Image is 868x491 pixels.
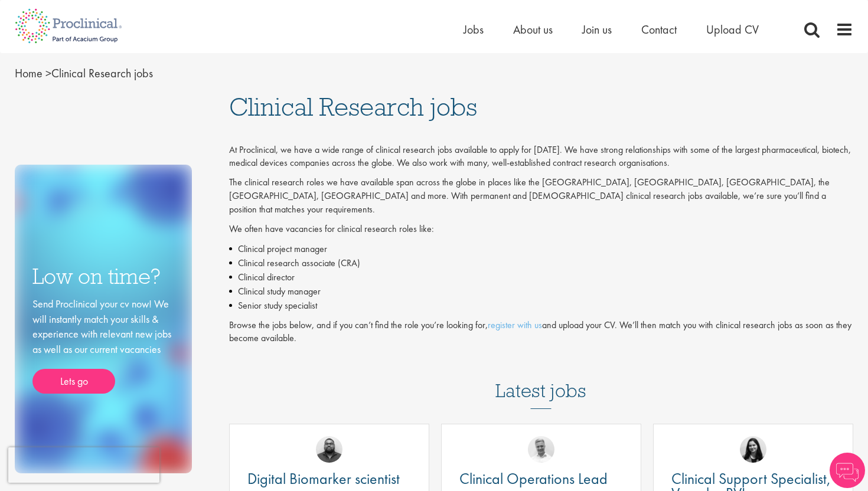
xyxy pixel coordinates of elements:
[488,319,542,331] a: register with us
[8,447,159,483] iframe: reCAPTCHA
[582,22,612,37] a: Join us
[229,143,854,171] p: At Proclinical, we have a wide range of clinical research jobs available to apply for [DATE]. We ...
[316,436,342,463] img: Ashley Bennett
[229,256,854,270] li: Clinical research associate (CRA)
[495,351,586,409] h3: Latest jobs
[32,296,174,394] div: Send Proclinical your cv now! We will instantly match your skills & experience with relevant new ...
[830,453,865,488] img: Chatbot
[229,299,854,313] li: Senior study specialist
[459,469,608,489] span: Clinical Operations Lead
[229,319,854,346] p: Browse the jobs below, and if you can’t find the role you’re looking for, and upload your CV. We’...
[229,284,854,299] li: Clinical study manager
[32,369,115,394] a: Lets go
[641,22,677,37] a: Contact
[15,66,43,81] a: breadcrumb link to Home
[740,436,766,463] img: Indre Stankeviciute
[32,265,174,288] h3: Low on time?
[513,22,553,37] a: About us
[459,472,623,486] a: Clinical Operations Lead
[229,270,854,284] li: Clinical director
[247,469,400,489] span: Digital Biomarker scientist
[528,436,554,463] img: Joshua Bye
[229,176,854,217] p: The clinical research roles we have available span across the globe in places like the [GEOGRAPHI...
[229,242,854,256] li: Clinical project manager
[15,66,153,81] span: Clinical Research jobs
[247,472,411,486] a: Digital Biomarker scientist
[464,22,484,37] a: Jobs
[229,91,477,123] span: Clinical Research jobs
[706,22,759,37] a: Upload CV
[45,66,51,81] span: >
[229,222,854,236] p: We often have vacancies for clinical research roles like:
